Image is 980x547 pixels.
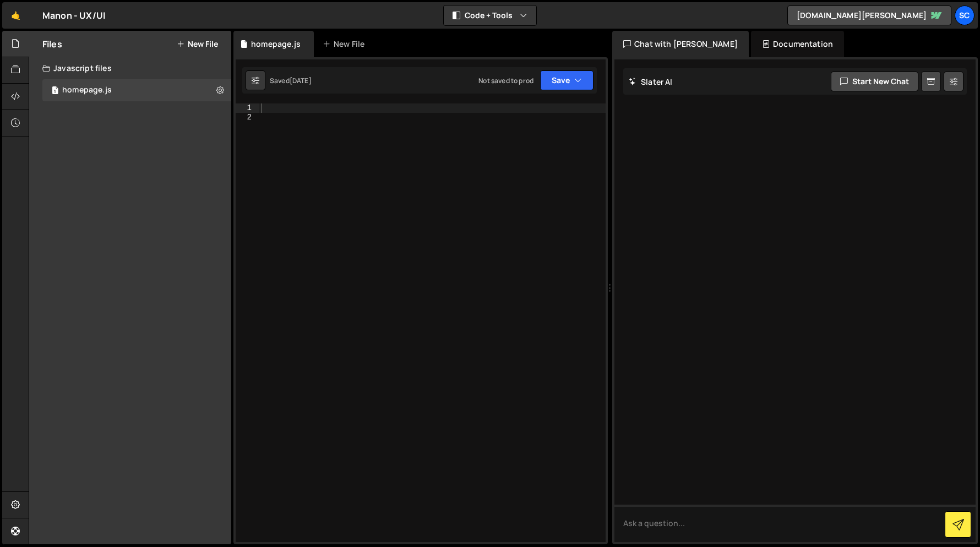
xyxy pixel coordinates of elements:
[955,6,974,25] a: Sc
[540,70,594,90] button: Save
[444,6,536,25] button: Code + Tools
[612,31,749,57] div: Chat with [PERSON_NAME]
[629,76,673,87] h2: Slater AI
[62,85,112,95] div: homepage.js
[29,57,231,79] div: Javascript files
[236,113,259,122] div: 2
[751,31,844,57] div: Documentation
[787,6,951,25] a: [DOMAIN_NAME][PERSON_NAME]
[290,76,312,85] div: [DATE]
[270,76,312,85] div: Saved
[831,72,918,91] button: Start new chat
[478,76,533,85] div: Not saved to prod
[42,79,231,101] div: 16257/43843.js
[42,9,105,22] div: Manon - UX/UI
[236,103,259,113] div: 1
[52,87,58,96] span: 1
[42,38,62,50] h2: Files
[177,40,218,48] button: New File
[2,2,29,29] a: 🤙
[251,39,301,50] div: homepage.js
[323,39,369,50] div: New File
